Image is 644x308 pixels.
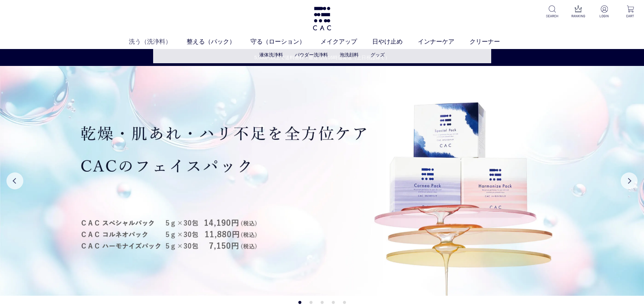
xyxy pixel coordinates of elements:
[320,301,324,304] button: 3 of 5
[332,301,335,304] button: 4 of 5
[129,37,187,46] a: 洗う（洗浄料）
[418,37,470,46] a: インナーケア
[570,5,587,19] a: RANKING
[312,7,332,30] img: logo
[622,14,639,19] p: CART
[371,52,385,57] a: グッズ
[340,52,359,57] a: 泡洗顔料
[596,5,613,19] a: LOGIN
[309,301,312,304] button: 2 of 5
[544,14,560,19] p: SEARCH
[621,172,638,189] button: Next
[295,52,328,57] a: パウダー洗浄料
[622,5,639,19] a: CART
[0,54,644,61] a: 5,500円以上で送料無料・最短当日16時迄発送（土日祝は除く）
[343,301,346,304] button: 5 of 5
[570,14,587,19] p: RANKING
[544,5,560,19] a: SEARCH
[187,37,251,46] a: 整える（パック）
[470,37,515,46] a: クリーナー
[251,37,320,46] a: 守る（ローション）
[320,37,372,46] a: メイクアップ
[372,37,418,46] a: 日やけ止め
[298,301,301,304] button: 1 of 5
[259,52,283,57] a: 液体洗浄料
[596,14,613,19] p: LOGIN
[6,172,23,189] button: Previous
